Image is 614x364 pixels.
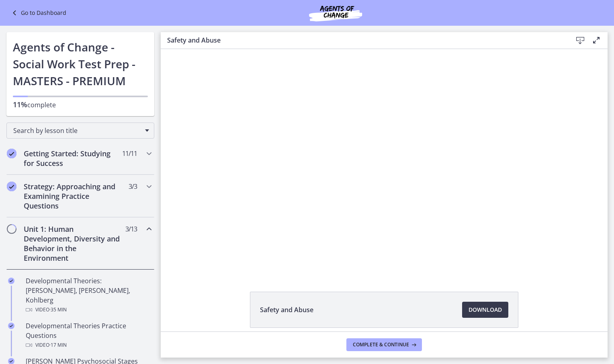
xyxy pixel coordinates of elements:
[125,224,137,234] span: 3 / 13
[122,149,137,158] span: 11 / 11
[26,276,151,315] div: Developmental Theories: [PERSON_NAME], [PERSON_NAME], Kohlberg
[353,342,409,348] span: Complete & continue
[13,126,141,135] span: Search by lesson title
[49,305,67,315] span: · 35 min
[469,305,502,315] span: Download
[7,149,16,158] i: Completed
[24,149,122,168] h2: Getting Started: Studying for Success
[13,100,148,110] p: complete
[167,35,559,45] h3: Safety and Abuse
[8,323,14,329] i: Completed
[24,224,122,263] h2: Unit 1: Human Development, Diversity and Behavior in the Environment
[8,278,14,284] i: Completed
[24,182,122,211] h2: Strategy: Approaching and Examining Practice Questions
[260,305,313,315] span: Safety and Abuse
[287,3,384,22] img: Agents of Change
[161,49,608,273] iframe: Video Lesson
[10,8,66,18] a: Go to Dashboard
[49,340,67,350] span: · 17 min
[13,100,27,109] span: 11%
[346,338,422,351] button: Complete & continue
[26,321,151,350] div: Developmental Theories Practice Questions
[462,302,508,318] a: Download
[6,123,154,139] div: Search by lesson title
[26,305,151,315] div: Video
[129,182,137,191] span: 3 / 3
[7,182,16,191] i: Completed
[13,39,148,89] h1: Agents of Change - Social Work Test Prep - MASTERS - PREMIUM
[26,340,151,350] div: Video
